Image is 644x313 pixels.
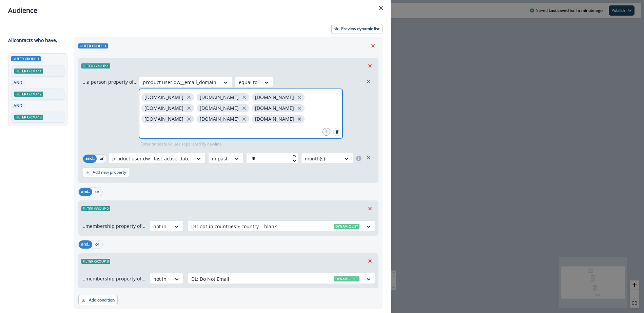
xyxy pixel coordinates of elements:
p: Enter or paste values separated by newline [139,141,223,147]
span: Filter group 2 [14,92,43,97]
div: Audience [8,5,383,16]
button: or [92,240,102,249]
button: close [296,94,303,101]
button: Remove [363,153,374,163]
p: [DOMAIN_NAME] [144,95,183,100]
button: or [92,188,102,196]
p: [DOMAIN_NAME] [200,105,239,111]
span: Outer group 1 [11,56,41,61]
button: Remove [365,203,375,214]
button: Remove [365,256,375,266]
p: [DOMAIN_NAME] [255,105,294,111]
p: ...membership property of... [81,222,145,230]
p: [DOMAIN_NAME] [255,116,294,122]
span: Filter group 1 [81,63,110,69]
button: and.. [79,188,92,196]
p: AND [13,80,23,86]
p: AND [13,103,23,109]
button: close [296,105,303,112]
button: close [186,105,192,112]
button: Search [333,128,341,136]
p: [DOMAIN_NAME] [255,95,294,100]
button: Remove [365,61,375,71]
p: ...a person property of... [83,78,138,85]
button: close [186,94,192,101]
button: Remove [363,76,374,86]
button: Preview dynamic list [331,24,383,34]
button: close [241,94,248,101]
span: Outer group 1 [78,43,108,48]
p: [DOMAIN_NAME] [200,116,239,122]
button: close [241,105,248,112]
button: and.. [83,155,97,163]
button: Add condition [78,295,118,305]
span: Filter group 2 [81,206,110,211]
div: 9 [323,128,330,136]
span: Filter group 3 [14,115,43,120]
button: Remove [368,41,378,51]
p: Preview dynamic list [341,26,379,31]
p: [DOMAIN_NAME] [144,116,183,122]
p: All contact s who have, [8,37,57,44]
span: Filter group 3 [81,259,110,264]
p: Add new property [93,170,126,175]
button: Add new property [83,167,129,177]
p: [DOMAIN_NAME] [200,95,239,100]
p: [DOMAIN_NAME] [144,105,183,111]
button: close [186,116,192,122]
span: Filter group 1 [14,69,43,74]
button: and.. [79,240,92,249]
button: Close [376,3,387,14]
button: or [97,155,107,163]
p: ...membership property of... [81,275,145,282]
button: close [241,116,248,122]
button: close [296,116,303,122]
